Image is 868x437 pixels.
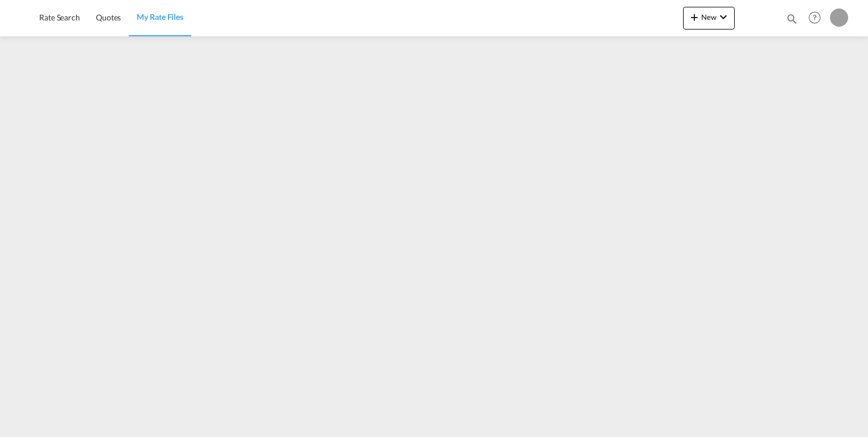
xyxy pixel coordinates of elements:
[96,12,121,22] span: Quotes
[786,12,798,30] div: icon-magnify
[805,8,824,27] span: Help
[717,10,730,24] md-icon: icon-chevron-down
[137,12,183,22] span: My Rate Files
[688,10,701,24] md-icon: icon-plus 400-fg
[683,7,735,30] button: icon-plus 400-fgNewicon-chevron-down
[786,12,798,25] md-icon: icon-magnify
[805,8,830,28] div: Help
[39,12,80,22] span: Rate Search
[688,12,730,22] span: New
